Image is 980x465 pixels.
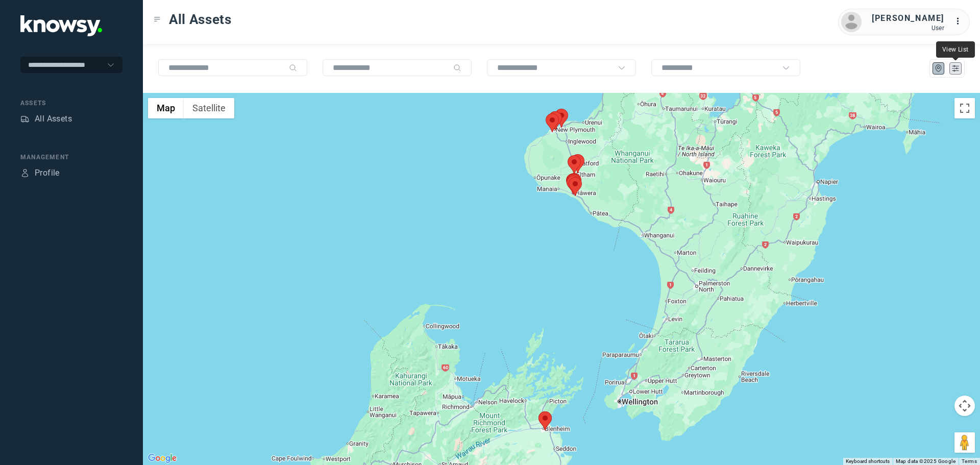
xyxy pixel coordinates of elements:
[289,64,297,72] div: Search
[942,46,969,53] span: View List
[20,113,72,125] a: AssetsAll Assets
[954,15,967,29] div: :
[169,10,232,29] span: All Assets
[841,12,862,32] img: avatar.png
[954,432,975,453] button: Drag Pegman onto the map to open Street View
[20,15,102,36] img: Application Logo
[872,25,944,32] div: User
[962,458,977,464] a: Terms (opens in new tab)
[148,98,184,118] button: Show street map
[20,167,60,179] a: ProfileProfile
[20,99,122,108] div: Assets
[20,153,122,162] div: Management
[951,64,960,73] div: List
[954,396,975,416] button: Map camera controls
[145,452,179,465] img: Google
[954,15,967,28] div: :
[20,168,30,178] div: Profile
[184,98,234,118] button: Show satellite imagery
[954,98,975,118] button: Toggle fullscreen view
[154,16,161,23] div: Toggle Menu
[872,12,944,25] div: [PERSON_NAME]
[934,64,943,73] div: Map
[35,113,72,125] div: All Assets
[35,167,60,179] div: Profile
[20,114,30,124] div: Assets
[145,452,179,465] a: Open this area in Google Maps (opens a new window)
[955,17,965,25] tspan: ...
[453,64,461,72] div: Search
[896,458,955,464] span: Map data ©2025 Google
[846,458,890,465] button: Keyboard shortcuts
